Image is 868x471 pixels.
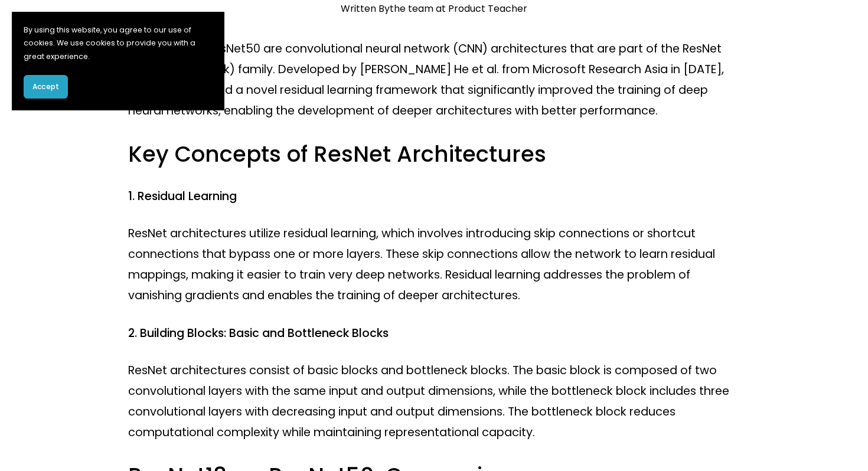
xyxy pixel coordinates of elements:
a: the team at Product Teacher [390,2,527,15]
p: ResNet architectures utilize residual learning, which involves introducing skip connections or sh... [128,223,740,306]
span: Accept [32,81,59,92]
h4: 2. Building Blocks: Basic and Bottleneck Blocks [128,325,740,341]
h3: Key Concepts of ResNet Architectures [128,140,740,169]
section: Cookie banner [12,12,224,110]
p: By using this website, you agree to our use of cookies. We use cookies to provide you with a grea... [24,24,213,63]
div: Written By [341,3,527,14]
h4: 1. Residual Learning [128,188,740,204]
p: ResNet architectures consist of basic blocks and bottleneck blocks. The basic block is composed o... [128,360,740,443]
p: ResNet18 and ResNet50 are convolutional neural network (CNN) architectures that are part of the R... [128,38,740,122]
button: Accept [24,75,68,99]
